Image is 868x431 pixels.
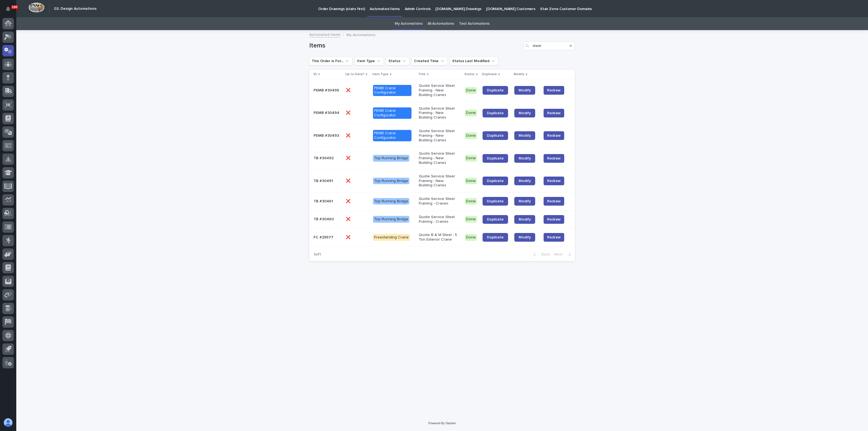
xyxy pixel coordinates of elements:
button: Redraw [544,154,564,163]
p: Duplicate [482,71,497,77]
span: Duplicate [487,134,504,138]
a: Duplicate [483,215,508,224]
span: Duplicate [487,218,504,221]
p: Item Type [372,71,388,77]
span: Duplicate [487,157,504,160]
div: Notifications100 [7,7,14,15]
p: ❌ [346,87,352,93]
span: Back [538,253,550,256]
div: Top Running Bridge [373,155,409,162]
span: Modify [519,134,531,138]
span: Modify [519,88,531,92]
p: PEMB #30495 [314,87,340,93]
button: Redraw [544,233,564,242]
a: Duplicate [483,131,508,140]
a: All Automations [427,17,454,30]
span: Redraw [547,217,561,222]
p: 100 [12,5,17,9]
p: PEMB #30494 [314,110,340,115]
button: Redraw [544,86,564,95]
p: ❌ [346,110,352,115]
div: Done [465,198,477,205]
p: Quote Service Steel Framing - New Building Cranes [419,151,458,165]
tr: TB #30460TB #30460 ❌❌ Top Running BridgeQuote Service Steel Framing - CranesDoneDuplicateModifyRe... [309,210,575,228]
p: My Automations [346,31,375,37]
p: ❌ [346,178,352,183]
span: Duplicate [487,199,504,203]
img: Workspace Logo [28,2,44,12]
button: Redraw [544,215,564,224]
span: Redraw [547,156,561,161]
span: Redraw [547,88,561,93]
span: Modify [519,157,531,160]
span: Redraw [547,110,561,116]
tr: TB #30461TB #30461 ❌❌ Top Running BridgeQuote Service Steel Framing - CranesDoneDuplicateModifyRe... [309,192,575,210]
div: Top Running Bridge [373,216,409,223]
p: Quote B & M Steel - 5 Ton Exterior Crane [419,233,458,242]
p: Quote Service Steel Framing - Cranes [419,215,458,224]
tr: PEMB #30494PEMB #30494 ❌❌ PEMB Crane ConfiguratorQuote Service Steel Framing - New Building Crane... [309,102,575,124]
p: ❌ [346,155,352,161]
tr: PEMB #30493PEMB #30493 ❌❌ PEMB Crane ConfiguratorQuote Service Steel Framing - New Building Crane... [309,124,575,147]
div: Done [465,132,477,139]
div: Top Running Bridge [373,198,409,205]
p: Title [418,71,426,77]
a: Duplicate [483,197,508,206]
div: PEMB Crane Configurator [373,85,412,96]
span: Modify [519,218,531,221]
span: Modify [519,179,531,183]
a: Modify [514,109,535,117]
span: Duplicate [487,88,504,92]
button: Redraw [544,197,564,206]
button: Next [552,252,575,257]
p: TB #30492 [314,155,335,161]
button: This Order is For... [309,57,352,65]
p: Status [464,71,475,77]
span: Modify [519,199,531,203]
p: Modify [514,71,524,77]
button: Status [386,57,409,65]
a: Duplicate [483,177,508,185]
button: Redraw [544,177,564,185]
p: Quote Service Steel Framing - New Building Cranes [419,106,458,120]
h2: 03. Design Automations [54,7,97,11]
span: Redraw [547,199,561,204]
a: Duplicate [483,154,508,163]
p: PEMB #30493 [314,132,340,138]
p: 1 of 1 [309,248,325,261]
a: Duplicate [483,109,508,117]
a: Test Automations [459,17,490,30]
p: ❌ [346,234,352,240]
div: Done [465,178,477,184]
a: My Automations [395,17,423,30]
div: PEMB Crane Configurator [373,130,412,141]
a: Modify [514,233,535,242]
button: Back [529,252,552,257]
tr: PEMB #30495PEMB #30495 ❌❌ PEMB Crane ConfiguratorQuote Service Steel Framing - New Building Crane... [309,79,575,102]
input: Search [524,41,575,50]
button: Created Time [411,57,448,65]
p: ❌ [346,132,352,138]
span: Modify [519,235,531,239]
span: Duplicate [487,179,504,183]
div: Top Running Bridge [373,178,409,184]
a: Modify [514,154,535,163]
button: Status Last Modified [450,57,498,65]
span: Redraw [547,178,561,184]
div: Done [465,87,477,94]
span: Modify [519,111,531,115]
a: Modify [514,86,535,95]
h1: Items [309,42,521,50]
tr: TB #30491TB #30491 ❌❌ Top Running BridgeQuote Service Steel Framing - New Building CranesDoneDupl... [309,170,575,192]
a: Duplicate [483,233,508,242]
p: Quote Service Steel Framing - Cranes [419,197,458,206]
span: Duplicate [487,235,504,239]
div: Done [465,216,477,223]
a: Duplicate [483,86,508,95]
button: Notifications [2,3,14,15]
span: Redraw [547,235,561,240]
p: TB #30460 [314,216,335,222]
tr: FC #25577FC #25577 ❌❌ Freestanding CraneQuote B & M Steel - 5 Ton Exterior CraneDoneDuplicateModi... [309,228,575,247]
p: ❌ [346,198,352,204]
